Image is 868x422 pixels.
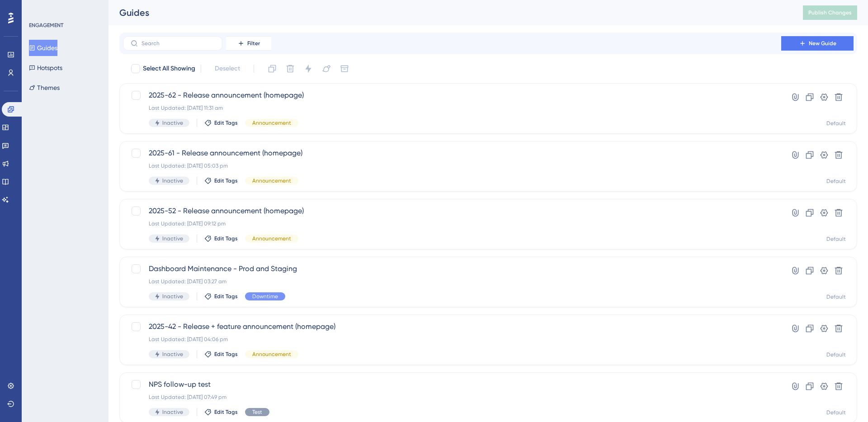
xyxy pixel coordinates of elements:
[149,379,755,390] span: NPS follow-up test
[204,235,238,242] button: Edit Tags
[252,351,291,358] span: Announcement
[162,119,183,127] span: Inactive
[149,206,755,216] span: 2025-52 - Release announcement (homepage)
[119,6,780,19] div: Guides
[29,40,57,56] button: Guides
[149,148,755,159] span: 2025-61 - Release announcement (homepage)
[247,40,260,47] span: Filter
[252,235,291,242] span: Announcement
[149,162,755,169] div: Last Updated: [DATE] 05:03 pm
[214,177,238,184] span: Edit Tags
[162,235,183,242] span: Inactive
[214,235,238,242] span: Edit Tags
[162,351,183,358] span: Inactive
[226,36,271,51] button: Filter
[214,119,238,127] span: Edit Tags
[149,394,755,401] div: Last Updated: [DATE] 07:49 pm
[826,409,846,416] div: Default
[149,90,755,101] span: 2025-62 - Release announcement (homepage)
[149,278,755,285] div: Last Updated: [DATE] 03:27 am
[162,408,183,416] span: Inactive
[826,178,846,185] div: Default
[252,177,291,184] span: Announcement
[204,293,238,300] button: Edit Tags
[214,351,238,358] span: Edit Tags
[252,293,278,300] span: Downtime
[252,408,262,416] span: Test
[162,177,183,184] span: Inactive
[803,5,857,20] button: Publish Changes
[149,321,755,332] span: 2025-42 - Release + feature announcement (homepage)
[204,408,238,416] button: Edit Tags
[204,177,238,184] button: Edit Tags
[809,40,836,47] span: New Guide
[252,119,291,127] span: Announcement
[162,293,183,300] span: Inactive
[826,351,846,358] div: Default
[149,336,755,343] div: Last Updated: [DATE] 04:06 pm
[149,104,755,112] div: Last Updated: [DATE] 11:31 am
[207,61,248,77] button: Deselect
[826,293,846,300] div: Default
[149,220,755,227] div: Last Updated: [DATE] 09:12 pm
[29,60,62,76] button: Hotspots
[826,235,846,243] div: Default
[808,9,852,16] span: Publish Changes
[826,120,846,127] div: Default
[149,263,755,274] span: Dashboard Maintenance - Prod and Staging
[204,119,238,127] button: Edit Tags
[214,293,238,300] span: Edit Tags
[143,63,195,74] span: Select All Showing
[204,351,238,358] button: Edit Tags
[214,408,238,416] span: Edit Tags
[29,80,60,96] button: Themes
[142,40,215,47] input: Search
[781,36,854,51] button: New Guide
[215,63,240,74] span: Deselect
[29,22,63,29] div: ENGAGEMENT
